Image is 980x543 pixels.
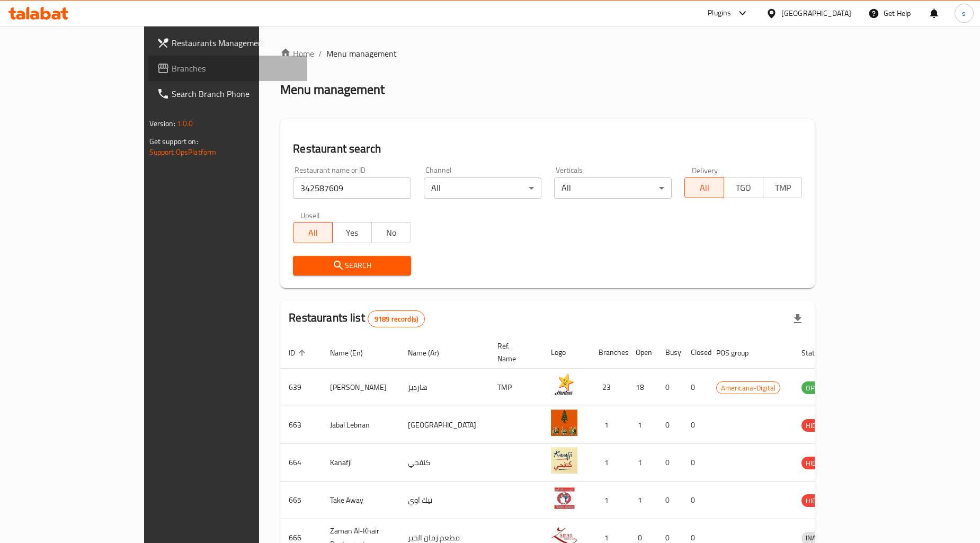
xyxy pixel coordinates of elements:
span: ID [289,346,309,359]
a: Branches [148,56,308,81]
img: Kanafji [551,447,577,474]
button: No [371,222,411,243]
li: / [318,47,322,60]
span: HIDDEN [801,495,833,507]
span: Yes [337,225,368,241]
th: Busy [657,336,682,369]
span: Version: [149,117,175,130]
img: Take Away [551,485,577,511]
td: 1 [627,406,657,444]
span: POS group [716,346,762,359]
th: Logo [542,336,590,369]
td: 0 [682,444,708,482]
nav: breadcrumb [280,47,815,60]
span: Ref. Name [497,340,530,365]
span: Menu management [326,47,397,60]
td: [GEOGRAPHIC_DATA] [399,406,489,444]
span: 9189 record(s) [368,314,424,324]
div: [GEOGRAPHIC_DATA] [781,7,851,19]
span: All [298,225,328,241]
th: Branches [590,336,627,369]
td: 23 [590,369,627,406]
button: TGO [724,177,763,198]
td: Take Away [322,482,399,519]
td: 0 [682,406,708,444]
span: Name (Ar) [408,346,453,359]
span: Status [801,346,836,359]
td: 0 [657,482,682,519]
td: 0 [682,482,708,519]
h2: Restaurants list [289,310,425,327]
span: TMP [768,180,798,195]
td: هارديز [399,369,489,406]
span: s [962,7,966,19]
td: 1 [590,406,627,444]
span: All [689,180,720,195]
td: 0 [657,406,682,444]
div: Plugins [708,7,731,20]
span: 1.0.0 [177,117,193,130]
a: Support.OpsPlatform [149,145,217,159]
th: Closed [682,336,708,369]
div: HIDDEN [801,494,833,507]
a: Restaurants Management [148,30,308,56]
div: HIDDEN [801,419,833,432]
div: HIDDEN [801,457,833,469]
button: All [293,222,333,243]
div: Total records count [368,310,425,327]
td: 18 [627,369,657,406]
div: All [424,177,541,199]
span: Search [301,259,402,272]
td: 0 [682,369,708,406]
button: Yes [332,222,372,243]
button: All [684,177,724,198]
td: 1 [627,444,657,482]
span: HIDDEN [801,457,833,469]
label: Upsell [300,211,320,219]
button: TMP [763,177,803,198]
span: Americana-Digital [717,382,780,394]
span: TGO [728,180,759,195]
span: No [376,225,407,241]
h2: Menu management [280,81,385,98]
div: OPEN [801,381,827,394]
td: 0 [657,369,682,406]
td: 1 [590,482,627,519]
span: Restaurants Management [172,37,299,49]
td: Kanafji [322,444,399,482]
td: 0 [657,444,682,482]
td: Jabal Lebnan [322,406,399,444]
td: 1 [627,482,657,519]
div: All [554,177,672,199]
button: Search [293,256,411,275]
h2: Restaurant search [293,141,802,157]
td: 1 [590,444,627,482]
div: Export file [785,306,810,332]
span: Name (En) [330,346,377,359]
input: Search for restaurant name or ID.. [293,177,411,199]
span: OPEN [801,382,827,394]
a: Search Branch Phone [148,81,308,106]
td: TMP [489,369,542,406]
td: كنفجي [399,444,489,482]
img: Hardee's [551,372,577,398]
td: [PERSON_NAME] [322,369,399,406]
span: Get support on: [149,135,198,148]
span: Search Branch Phone [172,87,299,100]
td: تيك آوي [399,482,489,519]
img: Jabal Lebnan [551,410,577,436]
label: Delivery [692,166,718,174]
th: Open [627,336,657,369]
span: Branches [172,62,299,75]
span: HIDDEN [801,420,833,432]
